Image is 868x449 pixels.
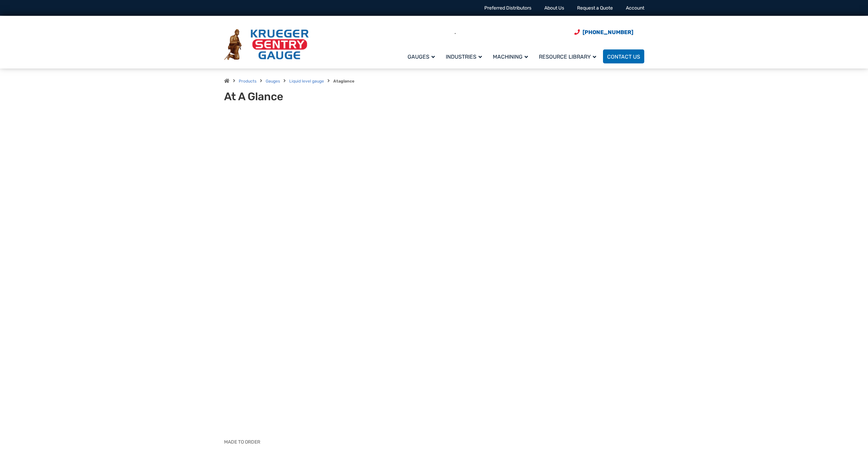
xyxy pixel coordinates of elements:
a: Account [626,5,644,11]
a: About Us [544,5,564,11]
a: Phone Number (920) 434-8860 [574,28,633,36]
span: [PHONE_NUMBER] [583,29,633,35]
a: Liquid level gauge [289,79,324,84]
a: Gauges [403,48,442,64]
span: Contact Us [607,54,640,60]
a: Industries [442,48,489,64]
h1: At A Glance [224,90,392,103]
span: Resource Library [539,54,596,60]
a: Preferred Distributors [484,5,531,11]
img: Krueger Sentry Gauge [224,29,309,60]
span: Gauges [408,54,435,60]
a: Products [239,79,256,84]
a: Gauges [266,79,280,84]
span: Machining [493,54,528,60]
strong: Ataglance [333,79,354,84]
a: Resource Library [535,48,603,64]
span: MADE TO ORDER [224,439,260,445]
a: Machining [489,48,535,64]
a: Request a Quote [577,5,613,11]
span: Industries [446,54,482,60]
a: Contact Us [603,49,644,63]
